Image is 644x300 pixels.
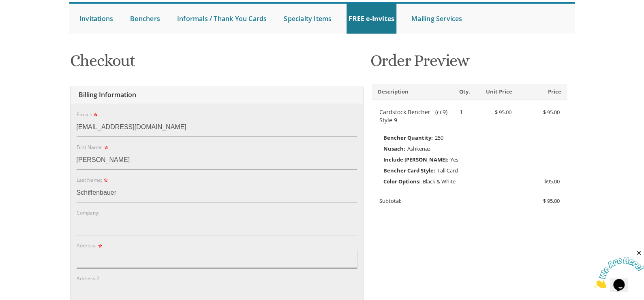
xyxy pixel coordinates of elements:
[450,156,458,163] span: Yes
[77,242,103,249] label: Address:
[383,143,405,154] span: Nusach:
[409,4,464,34] a: Mailing Services
[77,177,109,183] label: Last Name:
[370,52,569,76] h1: Order Preview
[347,4,396,34] a: FREE e-Invites
[383,165,435,176] span: Bencher Card Style:
[77,275,101,282] label: Address 2:
[518,88,567,96] div: Price
[94,113,97,117] img: pc_icon_required.gif
[175,4,269,34] a: Informals / Thank You Cards
[383,176,421,187] span: Color Options:
[70,52,364,76] h1: Checkout
[98,244,102,248] img: pc_icon_required.gif
[453,88,469,96] div: Qty.
[77,144,109,151] label: First Name:
[372,88,453,96] div: Description
[469,88,518,96] div: Unit Price
[383,132,433,143] span: Bencher Quantity:
[594,249,644,288] iframe: chat widget
[77,90,136,99] span: Billing Information
[379,108,433,124] span: Cardstock Bencher Style 9
[104,179,107,182] img: pc_icon_required.gif
[104,146,108,149] img: pc_icon_required.gif
[379,197,401,204] span: Subtotal:
[435,134,443,141] span: 250
[435,108,447,124] span: (cc9)
[407,145,430,152] span: Ashkenaz
[437,167,458,174] span: Tall Card
[77,4,115,34] a: Invitations
[495,109,511,116] span: $ 95.00
[423,178,456,185] span: Black & White
[77,111,99,118] label: E-mail:
[282,4,334,34] a: Specialty Items
[383,154,448,165] span: Include [PERSON_NAME]:
[543,109,559,116] span: $ 95.00
[454,108,470,116] div: 1
[543,197,559,204] span: $ 95.00
[77,209,99,216] label: Company:
[128,4,162,34] a: Benchers
[544,176,559,187] span: $95.00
